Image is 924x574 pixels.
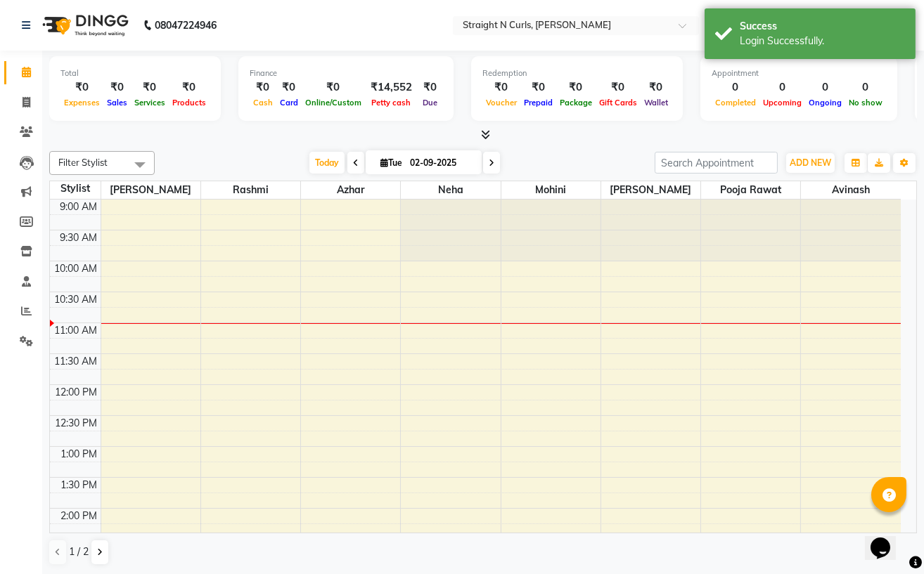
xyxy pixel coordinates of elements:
[805,79,845,96] div: 0
[60,98,103,107] span: Expenses
[712,67,886,79] div: Appointment
[58,509,101,523] div: 2:00 PM
[201,181,300,199] span: Rashmi
[58,230,101,245] div: 9:30 AM
[58,447,101,462] div: 1:00 PM
[52,292,101,307] div: 10:30 AM
[845,79,886,96] div: 0
[101,181,200,199] span: [PERSON_NAME]
[302,98,365,107] span: Online/Custom
[801,181,901,199] span: Avinash
[759,79,805,96] div: 0
[103,98,131,107] span: Sales
[302,79,365,96] div: ₹0
[786,153,835,173] button: ADD NEW
[596,79,641,96] div: ₹0
[309,152,345,174] span: Today
[52,261,101,276] div: 10:00 AM
[131,98,169,107] span: Services
[377,157,406,168] span: Tue
[556,79,596,96] div: ₹0
[641,79,672,96] div: ₹0
[740,34,905,48] div: Login Successfully.
[482,79,520,96] div: ₹0
[401,181,500,199] span: Neha
[790,157,831,168] span: ADD NEW
[103,79,131,96] div: ₹0
[60,67,210,79] div: Total
[601,181,700,199] span: [PERSON_NAME]
[759,98,805,107] span: Upcoming
[805,98,845,107] span: Ongoing
[276,79,302,96] div: ₹0
[865,518,910,560] iframe: chat widget
[53,416,101,431] div: 12:30 PM
[712,98,759,107] span: Completed
[58,157,108,168] span: Filter Stylist
[53,385,101,400] div: 12:00 PM
[52,323,101,338] div: 11:00 AM
[740,19,905,34] div: Success
[419,98,441,107] span: Due
[556,98,596,107] span: Package
[58,200,101,214] div: 9:00 AM
[596,98,641,107] span: Gift Cards
[169,79,210,96] div: ₹0
[131,79,169,96] div: ₹0
[365,79,418,96] div: ₹14,552
[845,98,886,107] span: No show
[520,79,556,96] div: ₹0
[250,67,442,79] div: Finance
[418,79,442,96] div: ₹0
[701,181,800,199] span: pooja rawat
[406,152,476,174] input: 2025-09-02
[69,544,89,559] span: 1 / 2
[250,79,276,96] div: ₹0
[169,98,210,107] span: Products
[655,152,778,174] input: Search Appointment
[276,98,302,107] span: Card
[482,98,520,107] span: Voucher
[501,181,601,199] span: Mohini
[641,98,672,107] span: Wallet
[301,181,400,199] span: Azhar
[60,79,103,96] div: ₹0
[155,6,217,45] b: 08047224946
[520,98,556,107] span: Prepaid
[58,478,101,493] div: 1:30 PM
[50,181,101,196] div: Stylist
[368,98,415,107] span: Petty cash
[52,354,101,369] div: 11:30 AM
[36,6,132,45] img: logo
[482,67,672,79] div: Redemption
[250,98,276,107] span: Cash
[712,79,759,96] div: 0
